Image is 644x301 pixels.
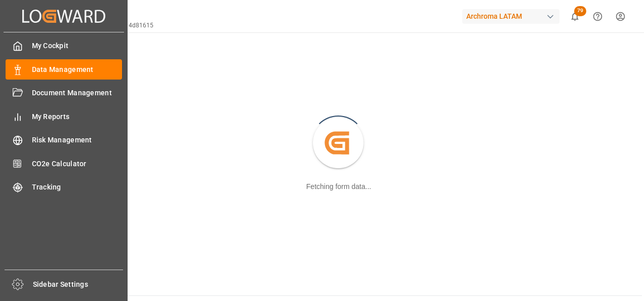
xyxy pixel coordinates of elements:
[6,36,122,56] a: My Cockpit
[32,41,123,51] span: My Cockpit
[32,111,123,122] span: My Reports
[6,177,122,197] a: Tracking
[32,64,123,75] span: Data Management
[306,181,371,192] div: Fetching form data...
[462,7,563,26] button: Archroma LATAM
[586,5,609,28] button: Help Center
[6,154,122,173] a: CO2e Calculator
[462,9,559,24] div: Archroma LATAM
[563,5,586,28] button: show 79 new notifications
[574,6,586,16] span: 79
[6,130,122,150] a: Risk Management
[6,83,122,103] a: Document Management
[33,279,124,290] span: Sidebar Settings
[32,159,123,169] span: CO2e Calculator
[32,182,123,193] span: Tracking
[32,88,123,98] span: Document Management
[6,106,122,126] a: My Reports
[32,135,123,145] span: Risk Management
[6,59,122,79] a: Data Management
